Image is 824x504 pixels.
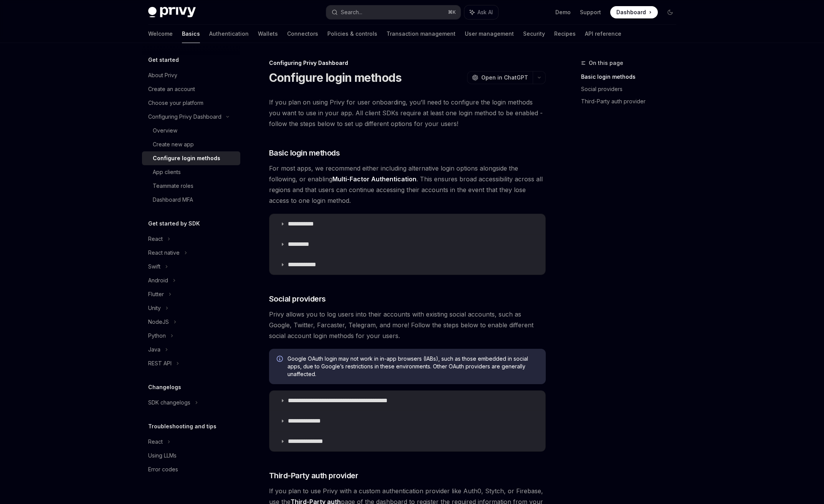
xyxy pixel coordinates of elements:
[148,219,200,228] h5: Get started by SDK
[148,262,160,271] div: Swift
[664,6,676,18] button: Toggle dark mode
[148,248,180,257] div: React native
[448,9,456,15] span: ⌘ K
[467,71,533,84] button: Open in ChatGPT
[269,148,340,158] span: Basic login methods
[269,293,326,304] span: Social providers
[209,25,249,43] a: Authentication
[327,25,377,43] a: Policies & controls
[142,96,240,110] a: Choose your platform
[148,276,168,285] div: Android
[148,85,195,94] div: Create an account
[258,25,278,43] a: Wallets
[581,71,682,83] a: Basic login methods
[148,359,172,368] div: REST API
[477,8,493,16] span: Ask AI
[269,97,546,129] span: If you plan on using Privy for user onboarding, you’ll need to configure the login methods you wa...
[153,154,220,163] div: Configure login methods
[142,82,240,96] a: Create an account
[287,355,538,378] span: Google OAuth login may not work in in-app browsers (IABs), such as those embedded in social apps,...
[153,195,193,204] div: Dashboard MFA
[287,25,318,43] a: Connectors
[616,8,646,16] span: Dashboard
[464,5,498,19] button: Ask AI
[148,451,177,460] div: Using LLMs
[148,317,169,327] div: NodeJS
[148,303,161,313] div: Unity
[589,58,623,68] span: On this page
[142,138,240,151] a: Create new app
[523,25,545,43] a: Security
[610,6,658,18] a: Dashboard
[148,55,179,65] h5: Get started
[555,8,571,16] a: Demo
[554,25,576,43] a: Recipes
[148,331,166,340] div: Python
[269,163,546,206] span: For most apps, we recommend either including alternative login options alongside the following, o...
[269,470,358,481] span: Third-Party auth provider
[142,68,240,82] a: About Privy
[142,463,240,476] a: Error codes
[341,8,362,17] div: Search...
[153,140,194,149] div: Create new app
[277,356,284,363] svg: Info
[269,71,402,85] h1: Configure login methods
[182,25,200,43] a: Basics
[148,398,190,407] div: SDK changelogs
[148,7,196,18] img: dark logo
[332,175,416,183] a: Multi-Factor Authentication
[142,165,240,179] a: App clients
[481,74,528,81] span: Open in ChatGPT
[148,465,178,474] div: Error codes
[142,124,240,138] a: Overview
[148,71,177,80] div: About Privy
[386,25,456,43] a: Transaction management
[580,8,601,16] a: Support
[326,5,461,19] button: Search...⌘K
[142,193,240,207] a: Dashboard MFA
[581,83,682,95] a: Social providers
[148,437,163,446] div: React
[148,383,181,392] h5: Changelogs
[153,167,181,177] div: App clients
[148,422,216,431] h5: Troubleshooting and tips
[142,179,240,193] a: Teammate roles
[148,98,203,108] div: Choose your platform
[148,25,173,43] a: Welcome
[148,345,160,354] div: Java
[465,25,514,43] a: User management
[148,290,164,299] div: Flutter
[153,126,177,135] div: Overview
[148,112,221,121] div: Configuring Privy Dashboard
[142,151,240,165] a: Configure login methods
[142,449,240,463] a: Using LLMs
[269,309,546,341] span: Privy allows you to log users into their accounts with existing social accounts, such as Google, ...
[153,181,193,191] div: Teammate roles
[585,25,621,43] a: API reference
[581,95,682,108] a: Third-Party auth provider
[269,59,546,67] div: Configuring Privy Dashboard
[148,234,163,244] div: React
